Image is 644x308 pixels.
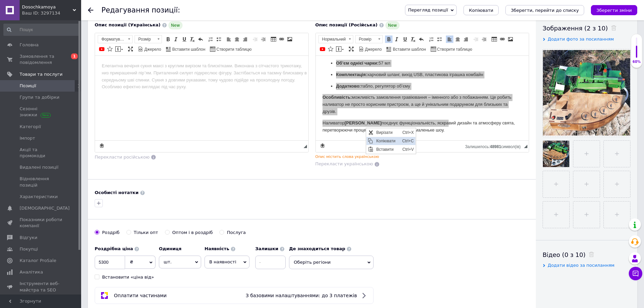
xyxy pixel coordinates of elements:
span: Копіювати [8,9,34,17]
a: Збільшити відступ [260,35,267,43]
a: По правому краю [462,35,470,43]
a: Жирний (Ctrl+B) [164,35,172,43]
span: Перекласти українською [315,161,373,166]
span: Dosochkamoya [22,4,73,10]
a: Зменшити відступ [252,35,259,43]
span: Розмір [356,35,376,43]
input: - [255,256,286,269]
span: Вирізати [8,0,34,8]
a: Нормальний [318,35,353,43]
span: 48981 [490,144,501,149]
span: Характеристики [20,194,58,200]
span: Потягніть для зміни розмірів [304,145,307,148]
input: Пошук [3,24,80,36]
a: Зменшити відступ [472,35,480,43]
a: Розмір [135,35,162,43]
a: Вставити/видалити маркований список [436,35,443,43]
a: Вставити/Редагувати посилання (Ctrl+L) [278,35,285,43]
span: В наявності [209,259,236,264]
span: Відео (0 з 10) [543,251,586,258]
span: Товари та послуги [20,71,63,77]
span: Видалені позиції [20,164,58,170]
a: Курсив (Ctrl+I) [393,35,401,43]
b: Залишки [255,246,278,251]
a: Зробити резервну копію зараз [319,142,326,149]
i: Зберегти, перейти до списку [511,8,579,13]
span: New [385,21,400,29]
span: Відновлення позицій [20,176,63,188]
span: Копіювати [469,8,493,13]
span: шт. [159,256,201,268]
a: Зображення [286,35,293,43]
a: Вставити повідомлення [335,45,345,53]
a: По центру [454,35,461,43]
button: Чат з покупцем [629,267,642,280]
button: Зберегти зміни [591,5,637,15]
span: ₴ [130,259,133,264]
span: Каталог ProSale [20,258,56,264]
span: New [168,21,183,29]
b: Де знаходиться товар [289,246,345,251]
button: Зберегти, перейти до списку [505,5,584,15]
a: Вставити повідомлення [114,45,124,53]
div: Тільки опт [134,230,158,236]
span: Опис позиції (Українська) [95,22,161,27]
span: Форматування [98,35,126,43]
span: Додати відео за посиланням [548,263,615,268]
div: Повернутися назад [88,7,93,13]
div: Кiлькiсть символiв [465,143,524,149]
a: Зображення [507,35,514,43]
a: Вставити/видалити нумерований список [207,35,214,43]
a: Вирізати [0,0,49,8]
span: Аналітика [20,269,43,275]
a: Додати відео з YouTube [319,45,326,53]
a: Вставити/видалити нумерований список [428,35,435,43]
b: Роздрібна ціна [95,246,133,251]
div: Зображення (2 з 10) [543,24,630,32]
span: Створити таблицю [215,47,252,52]
a: По центру [233,35,241,43]
input: 0 [95,256,125,269]
a: Джерело [137,45,162,53]
a: Вставити іконку [106,45,114,53]
a: По правому краю [241,35,249,43]
b: Особисті нотатки [95,190,139,195]
button: Копіювати [463,5,499,15]
div: Встановити «ціна від» [102,274,154,280]
div: 60% [631,60,642,64]
div: Оптом і в роздріб [172,230,213,236]
a: Вставити шаблон [385,45,427,53]
a: Джерело [358,45,383,53]
span: Покупці [20,246,38,252]
span: Джерело [143,47,161,52]
b: Одиниця [159,246,182,251]
a: Повернути (Ctrl+Z) [418,35,425,43]
span: Групи та добірки [20,94,59,100]
span: 1 [71,53,78,59]
span: Вставити шаблон [171,47,206,52]
div: Роздріб [102,230,120,236]
span: Ctrl+C [34,9,49,17]
span: Інструменти веб-майстра та SEO [20,281,63,293]
a: Максимізувати [348,45,355,53]
i: Зберегти зміни [596,8,632,13]
a: Розмір [355,35,383,43]
span: Перегляд позиції [408,7,448,13]
a: Вставити шаблон [165,45,207,53]
a: По лівому краю [225,35,233,43]
a: Курсив (Ctrl+I) [172,35,180,43]
div: Кiлькiсть символiв [299,143,303,149]
a: Таблиця [491,35,498,43]
span: Оплатити частинами [114,293,167,298]
span: Ctrl+X [34,0,49,8]
a: Жирний (Ctrl+B) [385,35,392,43]
span: Категорії [20,124,41,130]
span: Сезонні знижки [20,106,63,118]
a: Вставити [0,17,49,25]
